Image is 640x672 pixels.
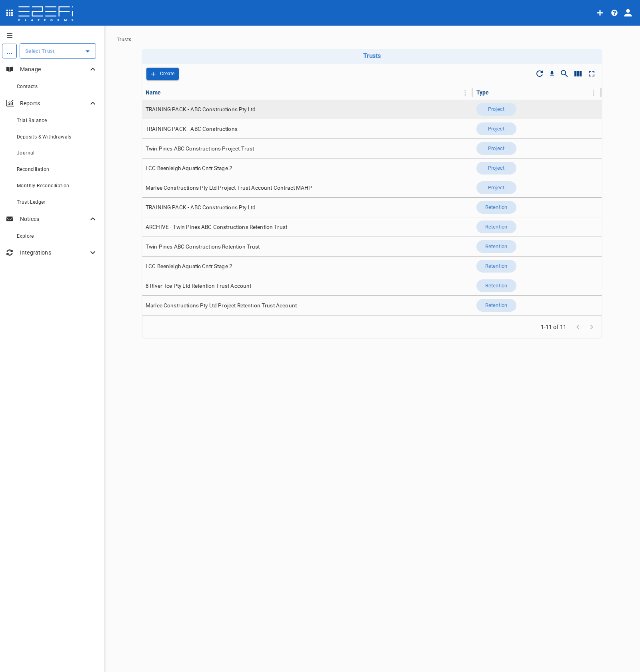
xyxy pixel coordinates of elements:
[587,86,600,99] button: Column Actions
[17,150,35,156] span: Journal
[483,106,509,113] span: Project
[483,145,509,152] span: Project
[480,302,512,309] span: Retention
[146,282,251,290] span: 8 River Tce Pty Ltd Retention Trust Account
[483,184,509,192] span: Project
[146,125,238,133] span: TRAINING PACK - ABC Constructions
[146,164,232,172] span: LCC Beenleigh Aquatic Cntr Stage 2
[145,52,599,60] h6: Trusts
[117,37,627,42] nav: breadcrumb
[17,233,34,239] span: Explore
[146,68,179,80] button: Create
[17,134,72,140] span: Deposits & Withdrawals
[17,118,47,123] span: Trial Balance
[160,69,175,78] p: Create
[146,204,256,211] span: TRAINING PACK - ABC Constructions Pty Ltd
[480,263,512,270] span: Retention
[17,166,50,172] span: Reconciliation
[17,183,70,189] span: Monthly Reconciliation
[146,184,312,192] span: Marlee Constructions Pty Ltd Project Trust Account Contract MAHP
[23,47,80,55] input: Select Trust
[571,323,585,331] span: Go to previous page
[82,46,93,57] button: Open
[480,223,512,231] span: Retention
[17,84,38,89] span: Contacts
[476,88,489,97] div: Type
[20,65,88,73] p: Manage
[20,215,88,223] p: Notices
[17,199,46,205] span: Trust Ledger
[146,68,179,80] span: Add Trust
[558,67,571,80] button: Show/Hide search
[2,44,17,58] div: ...
[585,323,598,331] span: Go to next page
[146,145,254,152] span: Twin Pines ABC Constructions Project Trust
[480,282,512,290] span: Retention
[533,67,546,80] span: Refresh Data
[483,125,509,133] span: Project
[585,67,598,80] button: Toggle full screen
[20,249,88,257] p: Integrations
[117,37,131,42] a: Trusts
[20,99,88,107] p: Reports
[480,243,512,251] span: Retention
[146,302,297,309] span: Marlee Constructions Pty Ltd Project Retention Trust Account
[146,88,161,97] div: Name
[146,243,260,251] span: Twin Pines ABC Constructions Retention Trust
[546,68,558,79] button: Download CSV
[146,263,232,270] span: LCC Beenleigh Aquatic Cntr Stage 2
[571,67,585,80] button: Show/Hide columns
[459,86,472,99] button: Column Actions
[541,323,567,331] span: 1-11 of 11
[480,204,512,211] span: Retention
[483,164,509,172] span: Project
[146,106,256,113] span: TRAINING PACK - ABC Constructions Pty Ltd
[146,223,287,231] span: ARCHIVE - Twin Pines ABC Constructions Retention Trust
